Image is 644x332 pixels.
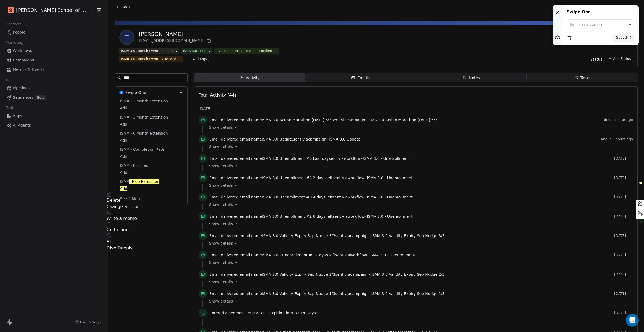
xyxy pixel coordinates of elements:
[601,137,633,141] span: about 2 hours ago
[209,163,233,169] span: Show details
[262,195,333,199] span: ISMA 3.0 Unenrollment #3 4 days left
[209,291,445,296] span: email name sent via campaign -
[13,48,32,54] span: Workflows
[209,298,629,304] a: Show details
[209,183,629,188] a: Show details
[613,34,634,42] a: Saved
[16,7,88,14] span: [PERSON_NAME] School of Finance LLP
[4,93,104,102] a: SequencesBeta
[262,214,333,219] span: ISMA 3.0 Unenrollment #2 6 days left
[107,227,139,233] div: Go to Liner
[209,241,629,246] a: Show details
[209,279,233,285] span: Show details
[4,104,17,112] span: Tools
[606,56,633,62] button: Add Status
[6,6,86,15] button: [PERSON_NAME] School of Finance LLP
[120,31,133,44] span: T
[4,121,104,130] a: AI Agents
[209,214,413,219] span: email name sent via workflow -
[574,75,591,81] div: Tasks
[120,138,182,143] span: Add
[209,176,238,180] span: Email delivered
[209,221,233,227] span: Show details
[363,156,409,161] span: ISMA 3.0 - Unenrollment
[614,156,633,161] span: [DATE]
[209,292,238,296] span: Email delivered
[614,176,633,180] span: [DATE]
[209,137,238,141] span: Email delivered
[107,245,139,251] div: Dive Deeply
[4,56,104,65] a: Campaigns
[209,175,413,180] span: email name sent via workflow -
[13,57,34,63] span: Campaigns
[199,106,212,111] span: [DATE]
[120,105,182,111] span: Add
[209,214,238,219] span: Email delivered
[209,163,629,169] a: Show details
[120,186,127,191] lighter: Add
[209,279,629,285] a: Show details
[185,56,209,62] button: Add Tags
[577,23,603,27] div: UNCLASSIFIED
[209,125,233,130] span: Show details
[209,234,238,238] span: Email delivered
[4,28,104,37] a: People
[262,176,333,180] span: ISMA 3.0 Unenrollment #4 2 days left
[262,292,335,296] span: ISMA 3.0 Validity Expiry Sep Nudge 1/3
[371,292,445,296] span: ISMA 3.0 Validity Expiry Sep Nudge 1/3
[567,19,634,31] button: UNCLASSIFIED
[329,137,360,141] span: ISMA 3.0 Update
[13,113,22,119] span: Apps
[120,170,182,175] span: Add
[209,310,245,316] span: Entered a segment
[209,272,445,277] span: email name sent via campaign -
[262,253,335,257] span: ISMA 3.0 - Unenrollment #1 7 dyas left
[13,123,31,128] span: AI Agents
[209,156,238,161] span: Email delivered
[119,131,169,136] span: ISMA - 6 Month extension
[129,179,159,184] lighter: - Free Extension
[75,320,105,324] a: Help & Support
[121,57,176,61] div: ISMA 3.0 Launch Event - Attended
[614,234,633,238] span: [DATE]
[262,118,332,122] span: ISMA 3.0 Action Marathon [DATE] 5/X
[4,65,104,74] a: Metrics & Events
[209,202,629,207] a: Show details
[183,49,205,53] div: ISMA 3.0 - Pro
[4,84,104,93] a: Pipelines
[209,272,238,276] span: Email delivered
[567,10,591,15] a: Swipe One
[4,76,18,84] span: Sales
[3,39,25,47] span: Marketing
[13,29,25,35] span: People
[115,87,187,98] button: Swipe OneSwipe One
[209,183,233,188] span: Show details
[107,215,139,222] div: Write a memo
[125,90,146,95] span: Swipe One
[139,30,212,38] div: [PERSON_NAME]
[209,125,629,130] a: Show details
[367,176,412,180] span: ISMA 3.0 - Unenrollment
[463,75,480,81] div: Notes
[209,221,629,227] a: Show details
[615,35,628,40] span: Saved
[216,49,272,53] div: Investor Essential Toolkit - Enrolled
[614,311,633,315] span: [DATE]
[119,147,165,152] span: ISMA - Completion Rate
[209,118,238,122] span: Email delivered
[209,117,437,123] span: email name sent via campaign -
[209,253,238,257] span: Email delivered
[120,121,182,127] span: Add
[209,144,629,149] a: Show details
[113,2,134,12] button: Back
[262,272,335,276] span: ISMA 3.0 Validity Expiry Sep Nudge 2/3
[107,239,111,244] span: AI
[369,253,415,257] span: ISMA 3.0 - Unenrollment
[371,234,445,238] span: ISMA 3.0 Validity Expiry Sep Nudge 3/3
[209,260,629,265] a: Show details
[80,320,105,324] span: Help & Support
[115,98,187,205] div: Swipe OneSwipe One
[209,144,233,149] span: Show details
[209,298,233,304] span: Show details
[209,241,233,246] span: Show details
